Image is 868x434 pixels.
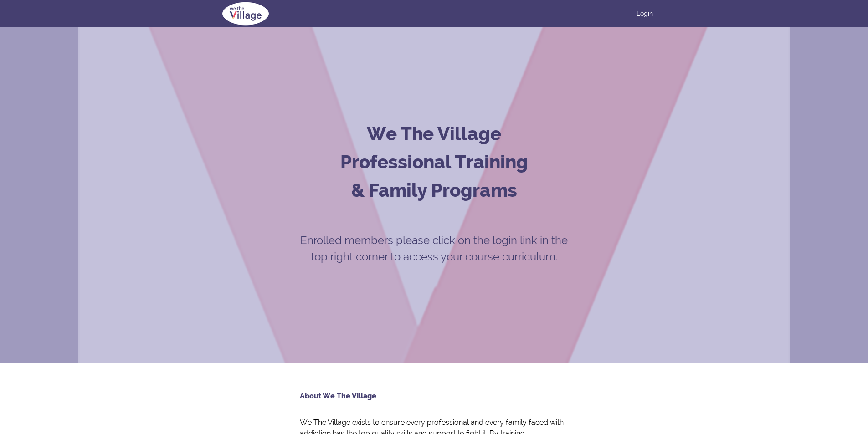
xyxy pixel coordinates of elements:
[637,9,653,18] a: Login
[340,151,528,173] strong: Professional Training
[300,392,376,400] strong: About We The Village
[300,234,568,263] span: Enrolled members please click on the login link in the top right corner to access your course cur...
[351,179,517,201] strong: & Family Programs
[367,123,501,144] strong: We The Village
